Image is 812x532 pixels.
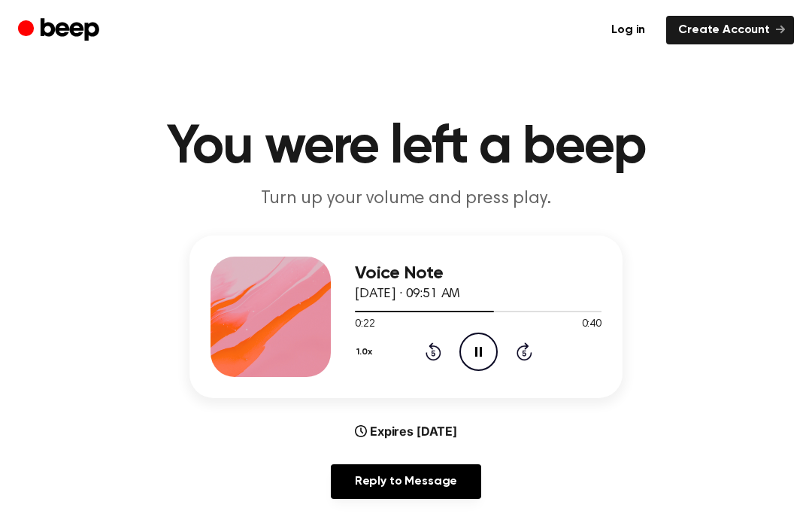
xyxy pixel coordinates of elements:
button: 1.0x [355,339,378,365]
span: [DATE] · 09:51 AM [355,287,460,301]
h1: You were left a beep [21,120,791,175]
h3: Voice Note [355,263,601,284]
span: 0:40 [582,317,601,333]
a: Beep [18,16,103,45]
a: Create Account [666,16,794,44]
p: Turn up your volume and press play. [117,187,695,211]
a: Log in [599,16,657,44]
div: Expires [DATE] [355,422,457,440]
span: 0:22 [355,317,374,333]
a: Reply to Message [331,464,481,499]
